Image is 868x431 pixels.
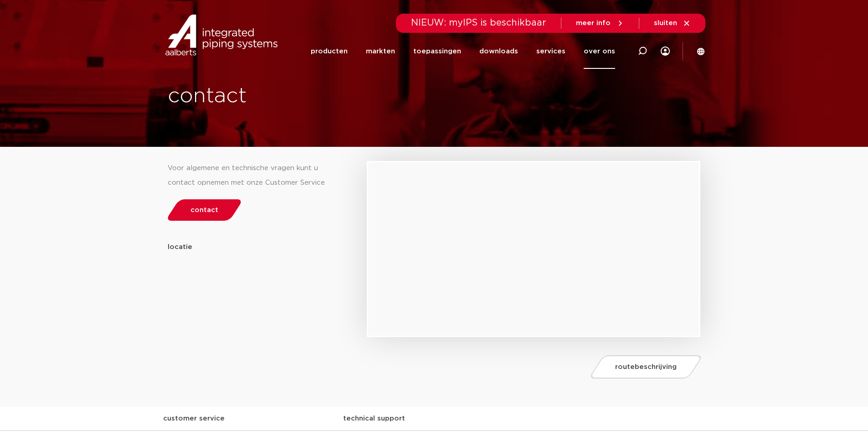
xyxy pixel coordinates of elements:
[311,34,348,69] a: producten
[168,161,340,190] div: Voor algemene en technische vragen kunt u contact opnemen met onze Customer Service
[584,34,615,69] a: over ons
[411,18,546,27] span: NIEUW: myIPS is beschikbaar
[311,34,615,69] nav: Menu
[576,19,624,27] a: meer info
[366,34,395,69] a: markten
[168,82,467,111] h1: contact
[190,207,218,213] span: contact
[163,415,405,422] strong: customer service technical support
[576,20,611,26] span: meer info
[168,244,192,250] strong: locatie
[479,34,518,69] a: downloads
[615,363,677,370] span: routebeschrijving
[413,34,461,69] a: toepassingen
[165,199,243,221] a: contact
[654,19,691,27] a: sluiten
[589,355,704,379] a: routebeschrijving
[536,34,565,69] a: services
[654,20,677,26] span: sluiten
